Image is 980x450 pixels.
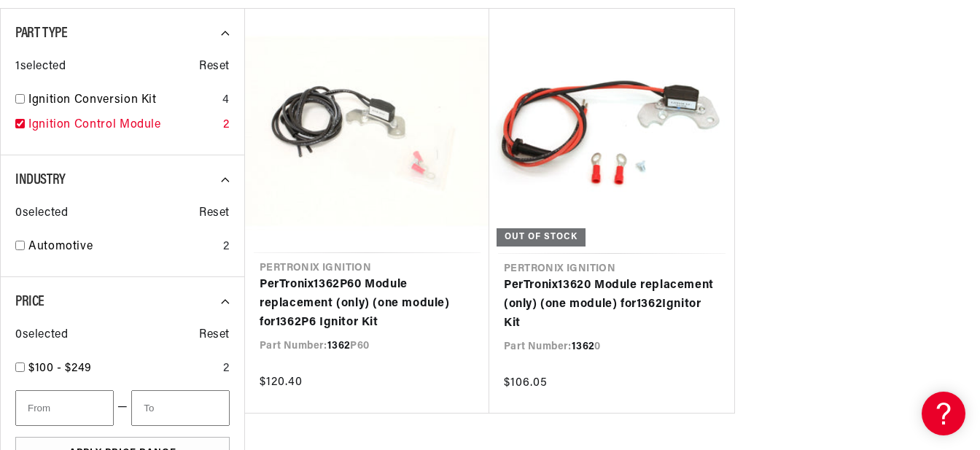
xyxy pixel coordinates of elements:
[504,276,720,333] a: PerTronix13620 Module replacement (only) (one module) for1362Ignitor Kit
[117,398,128,417] span: —
[222,91,230,110] div: 4
[28,362,92,374] span: $100 - $249
[15,173,66,187] span: Industry
[199,326,230,345] span: Reset
[199,58,230,77] span: Reset
[15,326,68,345] span: 0 selected
[28,238,217,257] a: Automotive
[199,204,230,223] span: Reset
[15,295,44,309] span: Price
[260,276,475,332] a: PerTronix1362P60 Module replacement (only) (one module) for1362P6 Ignitor Kit
[28,91,217,110] a: Ignition Conversion Kit
[15,204,68,223] span: 0 selected
[223,116,230,135] div: 2
[28,116,217,135] a: Ignition Control Module
[223,238,230,257] div: 2
[15,390,114,426] input: From
[223,360,230,379] div: 2
[15,58,66,77] span: 1 selected
[131,390,230,426] input: To
[15,26,67,41] span: Part Type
